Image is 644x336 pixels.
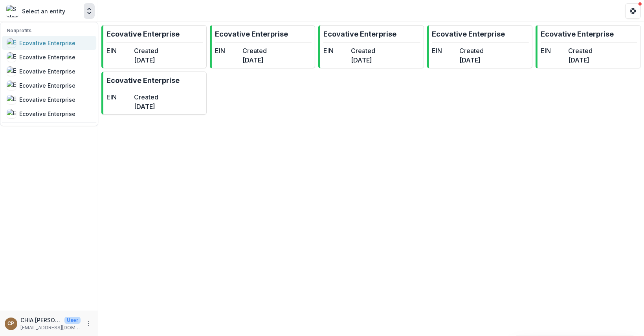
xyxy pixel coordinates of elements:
a: Ecovative EnterpriseEINCreated[DATE] [318,25,424,68]
dt: Created [134,92,158,102]
a: Ecovative EnterpriseEINCreated[DATE] [101,25,207,68]
a: Ecovative EnterpriseEINCreated[DATE] [101,72,207,115]
dt: Created [568,46,593,55]
div: CHIA SIOK PHENG [8,321,15,326]
a: Ecovative EnterpriseEINCreated[DATE] [536,25,641,68]
dd: [DATE] [242,55,267,65]
p: Select an entity [22,7,65,15]
dt: Created [460,46,484,55]
a: Ecovative EnterpriseEINCreated[DATE] [427,25,532,68]
dt: EIN [541,46,565,55]
p: User [64,317,81,324]
p: CHIA [PERSON_NAME] [20,316,61,324]
button: More [84,319,93,329]
dt: Created [351,46,375,55]
dt: EIN [215,46,239,55]
a: Ecovative EnterpriseEINCreated[DATE] [210,25,315,68]
p: Ecovative Enterprise [541,29,614,39]
dt: EIN [432,46,457,55]
dd: [DATE] [568,55,593,65]
dt: Created [134,46,158,55]
dd: [DATE] [134,55,158,65]
dd: [DATE] [351,55,375,65]
img: Select an entity [6,5,19,17]
p: Ecovative Enterprise [106,75,180,86]
button: Open entity switcher [84,3,95,19]
dt: Created [242,46,267,55]
dt: EIN [323,46,348,55]
p: Ecovative Enterprise [106,29,180,39]
p: Ecovative Enterprise [323,29,396,39]
p: Ecovative Enterprise [432,29,505,39]
button: Get Help [625,3,641,19]
p: Ecovative Enterprise [215,29,288,39]
p: [EMAIL_ADDRESS][DOMAIN_NAME] [20,324,81,331]
dt: EIN [106,92,131,102]
dd: [DATE] [460,55,484,65]
dd: [DATE] [134,102,158,111]
dt: EIN [106,46,131,55]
